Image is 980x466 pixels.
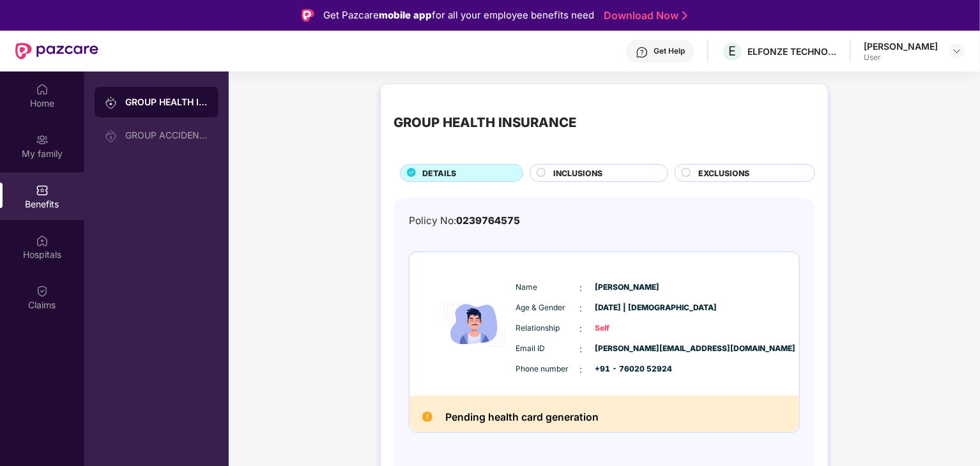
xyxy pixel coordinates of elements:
h2: Pending health card generation [445,409,599,426]
span: DETAILS [422,167,456,179]
span: Age & Gender [516,302,580,314]
img: svg+xml;base64,PHN2ZyBpZD0iSGVscC0zMngzMiIgeG1sbnM9Imh0dHA6Ly93d3cudzMub3JnLzIwMDAvc3ZnIiB3aWR0aD... [636,46,648,59]
span: Self [595,322,659,334]
span: : [580,363,583,377]
span: [DATE] | [DEMOGRAPHIC_DATA] [595,302,659,314]
div: GROUP HEALTH INSURANCE [125,96,208,109]
img: Logo [302,9,314,22]
span: +91 - 76020 52924 [595,363,659,375]
div: ELFONZE TECHNOLOGIES PRIVATE LIMITED [747,45,837,57]
span: INCLUSIONS [553,167,602,179]
span: Name [516,282,580,294]
div: GROUP ACCIDENTAL INSURANCE [125,130,208,140]
span: Relationship [516,322,580,334]
span: E [729,43,737,59]
span: [PERSON_NAME][EMAIL_ADDRESS][DOMAIN_NAME] [595,343,659,355]
div: Get Pazcare for all your employee benefits need [323,8,594,23]
span: EXCLUSIONS [698,167,749,179]
img: svg+xml;base64,PHN2ZyBpZD0iRHJvcGRvd24tMzJ4MzIiIHhtbG5zPSJodHRwOi8vd3d3LnczLm9yZy8yMDAwL3N2ZyIgd2... [952,46,962,56]
img: svg+xml;base64,PHN2ZyBpZD0iSG9zcGl0YWxzIiB4bWxucz0iaHR0cDovL3d3dy53My5vcmcvMjAwMC9zdmciIHdpZHRoPS... [36,234,49,247]
img: svg+xml;base64,PHN2ZyB3aWR0aD0iMjAiIGhlaWdodD0iMjAiIHZpZXdCb3g9IjAgMCAyMCAyMCIgZmlsbD0ibm9uZSIgeG... [105,96,118,109]
img: svg+xml;base64,PHN2ZyBpZD0iQ2xhaW0iIHhtbG5zPSJodHRwOi8vd3d3LnczLm9yZy8yMDAwL3N2ZyIgd2lkdGg9IjIwIi... [36,285,49,297]
div: Get Help [654,46,685,56]
span: : [580,342,583,356]
img: icon [436,267,513,380]
span: 0239764575 [456,214,520,227]
span: : [580,301,583,315]
img: Pending [422,412,433,422]
div: Policy No: [409,213,520,229]
div: User [864,52,938,63]
span: : [580,281,583,295]
div: [PERSON_NAME] [864,40,938,52]
img: svg+xml;base64,PHN2ZyBpZD0iQmVuZWZpdHMiIHhtbG5zPSJodHRwOi8vd3d3LnczLm9yZy8yMDAwL3N2ZyIgd2lkdGg9Ij... [36,184,49,197]
a: Download Now [604,9,684,22]
span: Email ID [516,343,580,355]
img: svg+xml;base64,PHN2ZyB3aWR0aD0iMjAiIGhlaWdodD0iMjAiIHZpZXdCb3g9IjAgMCAyMCAyMCIgZmlsbD0ibm9uZSIgeG... [36,133,49,146]
strong: mobile app [379,9,432,21]
span: : [580,322,583,336]
img: New Pazcare Logo [15,43,98,59]
img: Stroke [682,9,687,22]
span: [PERSON_NAME] [595,282,659,294]
img: svg+xml;base64,PHN2ZyBpZD0iSG9tZSIgeG1sbnM9Imh0dHA6Ly93d3cudzMub3JnLzIwMDAvc3ZnIiB3aWR0aD0iMjAiIG... [36,83,49,96]
span: Phone number [516,363,580,375]
div: GROUP HEALTH INSURANCE [394,112,576,133]
img: svg+xml;base64,PHN2ZyB3aWR0aD0iMjAiIGhlaWdodD0iMjAiIHZpZXdCb3g9IjAgMCAyMCAyMCIgZmlsbD0ibm9uZSIgeG... [105,130,118,142]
